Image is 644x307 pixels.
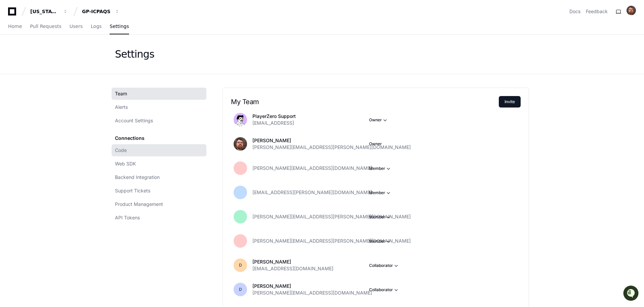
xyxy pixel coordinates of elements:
div: Settings [115,48,154,60]
p: PlayerZero Support [252,113,296,120]
a: Alerts [112,101,206,113]
button: Owner [369,117,389,123]
img: 1756235613930-3d25f9e4-fa56-45dd-b3ad-e072dfbd1548 [7,50,19,62]
span: API Tokens [115,214,140,221]
a: Home [8,19,22,34]
a: Web SDK [112,158,206,170]
img: avatar [234,113,247,126]
button: [US_STATE] Pacific [28,5,71,18]
span: Users [70,24,83,28]
button: Invite [499,96,521,108]
a: Account Settings [112,115,206,127]
div: Past conversations [7,73,45,79]
span: • [56,90,58,96]
iframe: Open customer support [622,285,641,303]
span: Code [115,147,127,154]
div: GP-ICPAQS [82,8,111,15]
span: Account Settings [115,117,153,124]
a: Docs [569,8,580,15]
a: Team [112,88,206,100]
span: [PERSON_NAME][EMAIL_ADDRESS][PERSON_NAME][DOMAIN_NAME] [252,238,411,244]
button: Member [369,214,392,220]
span: Backend Integration [115,174,160,181]
button: See all [104,72,122,80]
span: [EMAIL_ADDRESS][PERSON_NAME][DOMAIN_NAME] [252,189,372,196]
button: Member [369,238,392,245]
button: Member [369,189,392,196]
button: Feedback [586,8,608,15]
img: Robert Klasen [7,84,17,99]
button: Collaborator [369,286,400,293]
span: • [56,109,58,114]
span: [PERSON_NAME][EMAIL_ADDRESS][PERSON_NAME][DOMAIN_NAME] [252,144,411,151]
span: Pylon [67,124,81,129]
span: Alerts [115,104,128,111]
h2: My Team [231,98,499,106]
span: [PERSON_NAME] [21,109,54,114]
button: GP-ICPAQS [79,5,122,18]
span: Web SDK [115,160,136,167]
img: 8294786374016_798e290d9caffa94fd1d_72.jpg [14,50,26,62]
a: Users [70,19,83,34]
span: [DATE] [59,90,73,96]
img: avatar [234,137,247,151]
h1: D [239,263,242,268]
a: Logs [91,19,102,34]
span: [DATE] [59,109,73,114]
button: Start new chat [114,52,122,60]
a: API Tokens [112,212,206,224]
img: avatar [627,6,636,15]
span: [PERSON_NAME][EMAIL_ADDRESS][DOMAIN_NAME] [252,165,372,172]
span: Product Management [115,201,163,208]
a: Powered byPylon [47,123,81,129]
p: [PERSON_NAME] [252,258,333,265]
span: [EMAIL_ADDRESS][DOMAIN_NAME] [252,265,333,272]
p: [PERSON_NAME] [252,283,372,289]
span: Settings [110,24,129,28]
p: [PERSON_NAME] [252,137,411,144]
img: PlayerZero [7,7,20,20]
span: Owner [369,141,382,147]
span: [PERSON_NAME][EMAIL_ADDRESS][DOMAIN_NAME] [252,289,372,296]
a: Pull Requests [30,19,61,34]
span: [PERSON_NAME][EMAIL_ADDRESS][PERSON_NAME][DOMAIN_NAME] [252,213,411,220]
span: Pull Requests [30,24,61,28]
div: [US_STATE] Pacific [30,8,59,15]
span: Home [8,24,22,28]
button: Member [369,165,392,172]
img: David Fonda [7,102,17,113]
div: We're available if you need us! [30,57,92,62]
div: Welcome [7,27,122,38]
a: Code [112,144,206,156]
span: Team [115,90,127,97]
a: Support Tickets [112,185,206,197]
span: [EMAIL_ADDRESS] [252,120,294,126]
span: [PERSON_NAME] [21,90,54,96]
span: Logs [91,24,102,28]
a: Settings [110,19,129,34]
span: Support Tickets [115,187,150,194]
a: Backend Integration [112,171,206,183]
h1: D [239,287,242,292]
button: Collaborator [369,262,400,269]
div: Start new chat [30,50,110,57]
img: 1756235613930-3d25f9e4-fa56-45dd-b3ad-e072dfbd1548 [13,91,19,96]
a: Product Management [112,198,206,210]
